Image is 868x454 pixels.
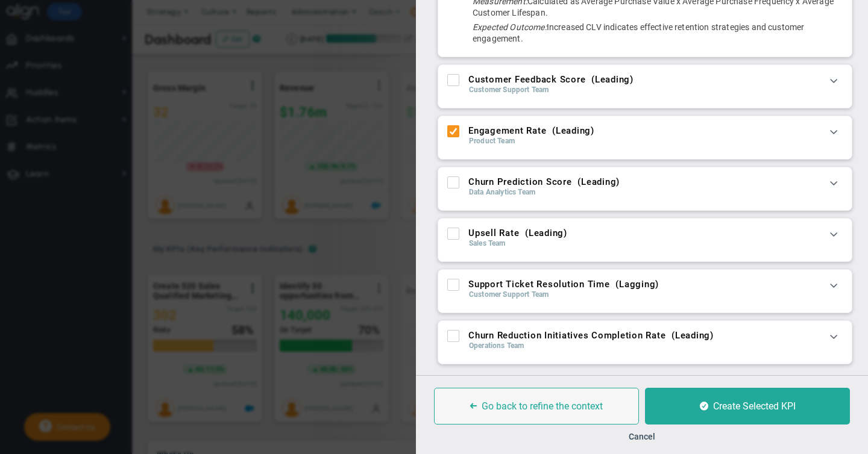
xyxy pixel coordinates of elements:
[473,22,547,32] span: Expected Outcome:
[482,400,603,412] span: Go back to refine the context
[556,125,591,136] span: Leading
[675,330,710,341] span: Leading
[645,388,850,424] button: Create Selected KPI
[468,330,665,341] span: Churn Reduction Initiatives Completion Rate
[525,228,529,238] span: (
[468,228,519,238] span: Upsell Rate
[595,74,630,85] span: Leading
[671,330,675,341] span: (
[655,279,659,290] span: )
[619,279,655,290] span: Lagging
[469,84,843,96] h5: Customer Support Team
[564,228,567,238] span: )
[710,330,714,341] span: )
[468,176,572,187] span: Churn Prediction Score
[468,74,585,85] span: Customer Feedback Score
[713,400,796,412] span: Create Selected KPI
[468,125,546,136] span: Engagement Rate
[616,176,620,187] span: )
[615,279,619,290] span: (
[581,176,616,187] span: Leading
[469,187,843,198] h5: Data Analytics Team
[468,279,610,290] span: Support Ticket Resolution Time
[434,388,639,424] button: Go back to refine the context
[529,228,564,238] span: Leading
[469,135,843,147] h5: Product Team
[629,432,655,441] button: Cancel
[591,125,594,136] span: )
[469,289,843,300] h5: Customer Support Team
[577,176,581,187] span: (
[473,22,804,43] span: Increased CLV indicates effective retention strategies and customer engagement.
[591,74,595,85] span: (
[469,238,843,249] h5: Sales Team
[552,125,556,136] span: (
[469,340,843,352] h5: Operations Team
[630,74,634,85] span: )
